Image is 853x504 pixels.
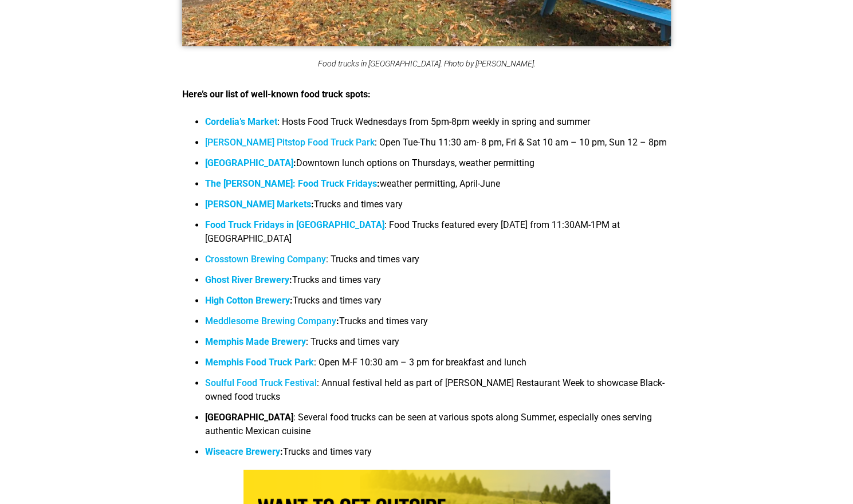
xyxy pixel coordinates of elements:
[205,156,671,177] li: Downtown lunch options on Thursdays, weather permitting
[290,295,293,306] b: :
[205,273,671,294] li: Trucks and times vary
[289,274,292,285] b: :
[205,199,311,210] a: [PERSON_NAME] Markets
[205,178,377,189] a: The [PERSON_NAME]: Food Truck Fridays
[205,446,280,457] a: Wiseacre Brewery
[205,316,336,326] a: Meddlesome Brewing Company
[280,446,283,457] b: :
[205,412,293,423] b: [GEOGRAPHIC_DATA]
[311,199,314,210] b: :
[205,177,671,198] li: weather permitting, April-June
[205,157,293,168] a: [GEOGRAPHIC_DATA]
[205,115,671,136] li: : Hosts Food Truck Wednesdays from 5pm-8pm weekly in spring and summer
[205,254,326,265] a: Crosstown Brewing Company
[377,178,380,189] b: :
[205,253,671,273] li: : Trucks and times vary
[205,198,671,218] li: Trucks and times vary
[182,89,371,100] strong: Here’s our list of well-known food truck spots:
[205,357,314,368] a: Memphis Food Truck Park
[205,314,671,335] li: Trucks and times vary
[205,316,339,326] strong: :
[205,336,306,347] a: Memphis Made Brewery
[182,59,671,68] figcaption: Food trucks in [GEOGRAPHIC_DATA]. Photo by [PERSON_NAME].
[205,295,290,306] a: High Cotton Brewery
[205,218,671,253] li: : Food Trucks featured every [DATE] from 11:30AM-1PM at [GEOGRAPHIC_DATA]
[205,136,671,156] li: : Open Tue-Thu 11:30 am- 8 pm, Fri & Sat 10 am – 10 pm, Sun 12 – 8pm
[205,116,277,127] a: Cordelia’s Market
[205,294,671,314] li: Trucks and times vary
[205,356,671,376] li: : Open M-F 10:30 am – 3 pm for breakfast and lunch
[293,157,296,168] b: :
[205,376,671,411] li: : Annual festival held as part of [PERSON_NAME] Restaurant Week to showcase Black-owned food trucks
[205,411,671,445] li: : Several food trucks can be seen at various spots along Summer, especially ones serving authenti...
[205,445,671,466] li: Trucks and times vary
[205,274,289,285] a: Ghost River Brewery
[205,219,384,230] a: Food Truck Fridays in [GEOGRAPHIC_DATA]
[205,335,671,356] li: : Trucks and times vary
[205,137,375,148] a: [PERSON_NAME] Pitstop Food Truck Park
[205,377,317,388] a: Soulful Food Truck Festival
